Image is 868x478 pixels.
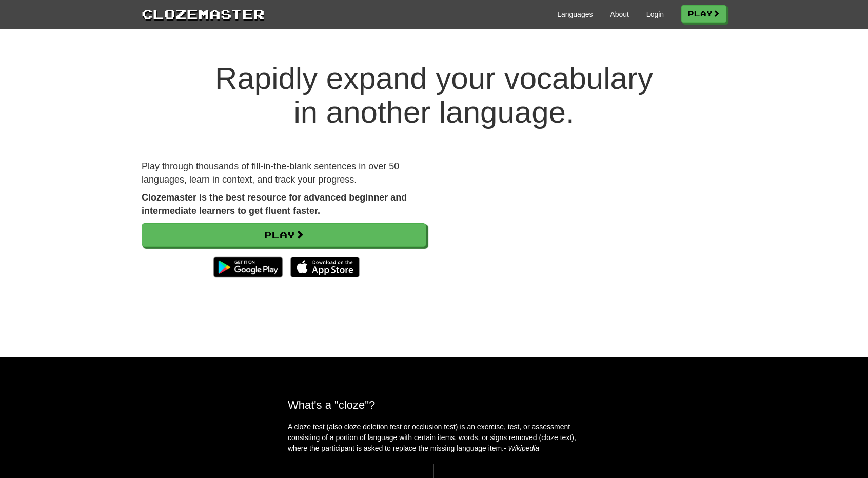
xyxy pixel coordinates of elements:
[142,160,426,186] p: Play through thousands of fill-in-the-blank sentences in over 50 languages, learn in context, and...
[557,9,593,19] a: Languages
[681,5,726,23] a: Play
[288,422,580,454] p: A cloze test (also cloze deletion test or occlusion test) is an exercise, test, or assessment con...
[290,257,360,277] img: Download_on_the_App_Store_Badge_US-UK_135x40-25178aeef6eb6b83b96f5f2d004eda3bffbb37122de64afbaef7...
[610,9,629,19] a: About
[208,252,288,283] img: Get it on Google Play
[142,223,426,247] a: Play
[646,9,664,19] a: Login
[504,444,539,452] em: - Wikipedia
[288,399,580,411] h2: What's a "cloze"?
[142,4,265,23] a: Clozemaster
[142,192,407,216] strong: Clozemaster is the best resource for advanced beginner and intermediate learners to get fluent fa...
